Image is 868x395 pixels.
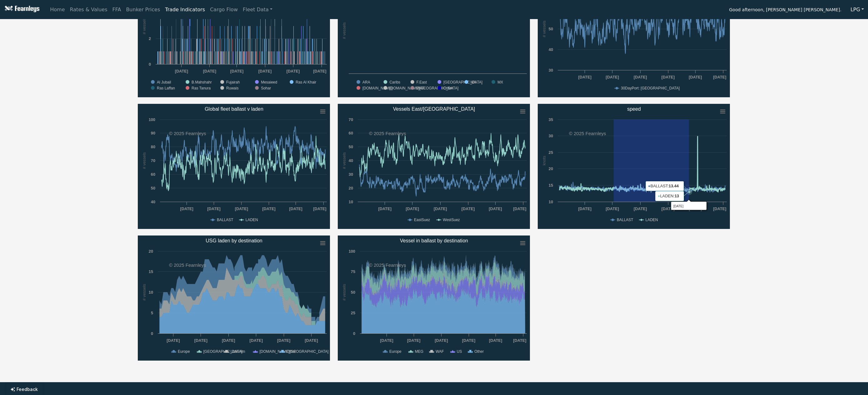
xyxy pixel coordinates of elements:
text: 30 [349,172,353,177]
text: Sohar [261,86,271,90]
a: Bunker Prices [123,3,162,16]
text: [DATE] [606,75,619,79]
text: [DATE] [606,206,619,211]
text: [DATE] [287,69,300,73]
text: 10 [349,200,353,204]
text: 10 [149,290,153,295]
svg: speed [538,104,730,229]
text: Ras Tanura [192,86,211,90]
text: WestSuez [443,218,460,222]
text: © 2025 Fearnleys [569,131,606,136]
text: 30DayPort: [GEOGRAPHIC_DATA] [621,86,680,90]
text: US [457,349,462,354]
text: © 2025 Fearnleys [169,262,206,268]
text: Europe [389,349,402,354]
text: © 2025 Fearnleys [369,262,406,268]
a: Fleet Data [240,3,275,16]
text: ARA [362,80,370,84]
tspan: [DATE] [673,205,683,208]
text: LADEN: [658,194,679,198]
text: [DATE] [578,75,591,79]
text: USG laden by destination [206,238,262,243]
text: 70 [151,158,155,163]
svg: Vessel in ballast by destination [338,235,530,361]
text: [DATE] [180,206,193,211]
text: # vessels [342,152,347,169]
text: [DATE] [230,69,243,73]
text: B.Mahshahr [192,80,212,84]
tspan: 13 [675,194,679,198]
text: [DOMAIN_NAME][GEOGRAPHIC_DATA] [389,86,458,90]
text: MEG [415,349,423,354]
img: Fearnleys Logo [3,6,39,13]
text: MX [497,80,503,84]
text: Mesaieed [261,80,277,84]
text: 25 [549,150,553,155]
span: Good afternoon, [PERSON_NAME] [PERSON_NAME]. [729,5,841,16]
text: 90 [151,131,155,135]
text: [DATE] [258,69,272,73]
text: [DATE] [167,338,180,343]
text: [DATE] [406,206,419,211]
text: Latin Am [231,349,245,354]
a: Home [47,3,67,16]
text: 35 [549,117,553,122]
text: © 2025 Fearnleys [169,131,206,136]
text: [DATE] [235,206,248,211]
text: 50 [549,27,553,31]
text: 30 [549,134,553,138]
a: Trade Indicators [162,3,207,16]
text: [DATE] [380,338,393,343]
text: 20 [349,186,353,190]
text: 50 [351,290,355,295]
a: Rates & Values [67,3,110,16]
text: Vessel in ballast by destination [400,238,468,243]
text: Ruwais [226,86,238,90]
text: F.East [417,80,427,84]
text: # vessels [542,21,546,37]
text: [DATE] [203,69,216,73]
text: speed [627,106,641,112]
text: 0 [149,62,151,67]
text: BALLAST: [648,184,679,188]
text: [DATE] [513,206,526,211]
text: [DATE] [207,206,220,211]
svg: Vessels East/West of Suez [338,104,530,229]
text: [DATE] [262,206,275,211]
text: Vessels East/[GEOGRAPHIC_DATA] [393,106,475,112]
tspan: 13.44 [669,184,679,188]
text: EastSuez [414,218,430,222]
text: [DATE] [461,206,475,211]
text: [DATE] [305,338,318,343]
text: # vessels [142,18,147,34]
text: BALLAST [617,218,633,222]
text: [DATE] [462,338,475,343]
text: 15 [549,183,553,188]
text: [DATE] [249,338,262,343]
text: [DATE] [578,206,591,211]
text: [DATE] [222,338,235,343]
text: © 2025 Fearnleys [369,131,406,136]
text: # vessels [342,22,347,39]
text: [DATE] [175,69,188,73]
text: # vessels [142,152,147,169]
text: [GEOGRAPHIC_DATA] [203,349,242,354]
text: # vessels [342,284,347,301]
text: [DATE] [435,338,448,343]
text: [DATE] [313,69,326,73]
text: 20 [549,166,553,171]
text: 40 [349,158,353,163]
text: [DATE] [661,206,675,211]
text: [DATE] [194,338,207,343]
text: [DATE] [634,75,647,79]
text: 80 [151,144,155,149]
text: Other [287,349,296,354]
text: 100 [349,249,355,254]
text: Other [474,349,484,354]
text: WAF [417,86,425,90]
text: 10 [549,200,553,204]
tspan: ● [648,184,651,188]
text: 15 [149,269,153,274]
text: Ras Laffan [157,86,175,90]
button: LPG [846,4,868,16]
